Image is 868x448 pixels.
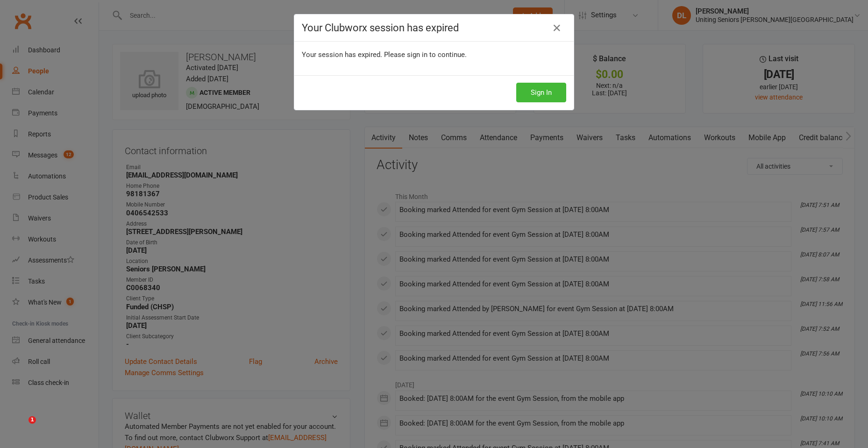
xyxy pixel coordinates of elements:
span: Your session has expired. Please sign in to continue. [302,50,467,59]
a: Close [549,21,564,36]
h4: Your Clubworx session has expired [302,22,566,34]
span: 1 [28,416,36,424]
iframe: Intercom live chat [9,416,32,439]
button: Sign In [516,83,566,102]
